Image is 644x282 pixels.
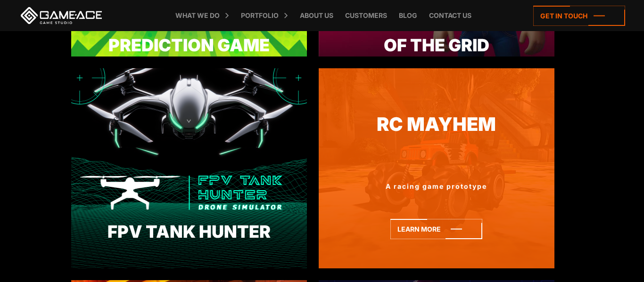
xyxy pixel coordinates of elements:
[319,111,554,138] a: RC Mayhem
[390,219,482,239] a: Learn more
[533,6,625,26] a: Get in touch
[71,7,307,58] div: Bagged Up: Sports Prediction Game
[319,7,554,58] div: Infowar: Shadows of the Grid
[319,181,554,191] div: A racing game prototype
[71,219,307,244] div: FPV Tank Hunter
[71,68,307,268] img: Fpv tank hunter results preview image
